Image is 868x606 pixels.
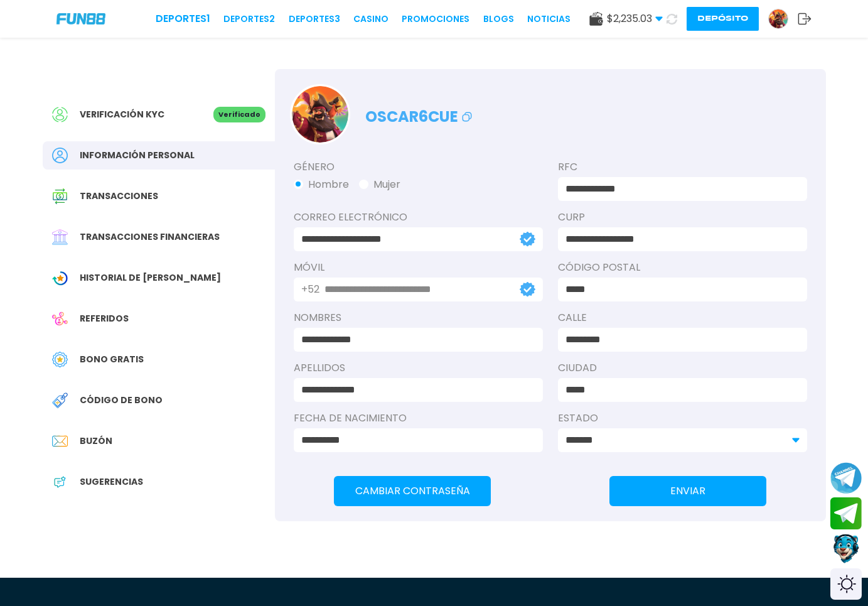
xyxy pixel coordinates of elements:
a: InboxBuzón [43,427,275,455]
img: Wagering Transaction [52,270,68,286]
span: Verificación KYC [80,108,164,121]
a: NOTICIAS [527,13,571,26]
span: Historial de [PERSON_NAME] [80,271,221,284]
label: APELLIDOS [294,360,543,376]
label: Correo electrónico [294,210,543,225]
span: Información personal [80,149,195,162]
p: +52 [301,282,319,297]
label: NOMBRES [294,310,543,325]
img: Transaction History [52,188,68,204]
img: Redeem Bonus [52,392,68,408]
a: Verificación KYCVerificado [43,100,275,129]
label: Género [294,160,543,175]
label: Estado [558,411,807,426]
button: Cambiar Contraseña [334,476,491,506]
a: Wagering TransactionHistorial de [PERSON_NAME] [43,264,275,292]
span: Referidos [80,312,129,325]
a: Deportes1 [156,11,210,26]
a: Financial TransactionTransacciones financieras [43,223,275,251]
button: Contact customer service [830,533,862,565]
a: ReferralReferidos [43,305,275,333]
a: Promociones [402,13,469,26]
img: Inbox [52,433,68,449]
span: Código de bono [80,394,163,407]
button: Depósito [687,7,759,31]
label: Calle [558,310,807,325]
button: Hombre [294,177,349,192]
a: Avatar [768,9,798,29]
a: App FeedbackSugerencias [43,468,275,496]
p: Verificado [213,107,265,122]
p: oscar6cue [365,99,474,128]
button: Mujer [359,177,400,192]
div: Switch theme [830,568,862,600]
label: Código Postal [558,260,807,275]
button: ENVIAR [609,476,766,506]
button: Join telegram channel [830,462,862,494]
a: CASINO [353,13,388,26]
img: Free Bonus [52,352,68,367]
img: Company Logo [56,13,105,24]
label: CURP [558,210,807,225]
button: Join telegram [830,497,862,530]
span: Sugerencias [80,475,143,489]
label: RFC [558,160,807,175]
span: Transacciones financieras [80,230,220,244]
img: Avatar [292,86,348,143]
a: Deportes3 [289,13,340,26]
img: App Feedback [52,474,68,490]
label: Móvil [294,260,543,275]
span: Transacciones [80,190,158,203]
a: Transaction HistoryTransacciones [43,182,275,210]
span: $ 2,235.03 [607,11,663,26]
img: Personal [52,148,68,163]
label: Fecha de Nacimiento [294,411,543,426]
img: Financial Transaction [52,229,68,245]
span: Buzón [80,435,112,448]
img: Avatar [769,9,788,28]
a: Free BonusBono Gratis [43,345,275,374]
a: PersonalInformación personal [43,141,275,170]
a: Redeem BonusCódigo de bono [43,386,275,414]
a: Deportes2 [223,13,275,26]
img: Referral [52,311,68,327]
a: BLOGS [483,13,514,26]
label: Ciudad [558,360,807,376]
span: Bono Gratis [80,353,144,366]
